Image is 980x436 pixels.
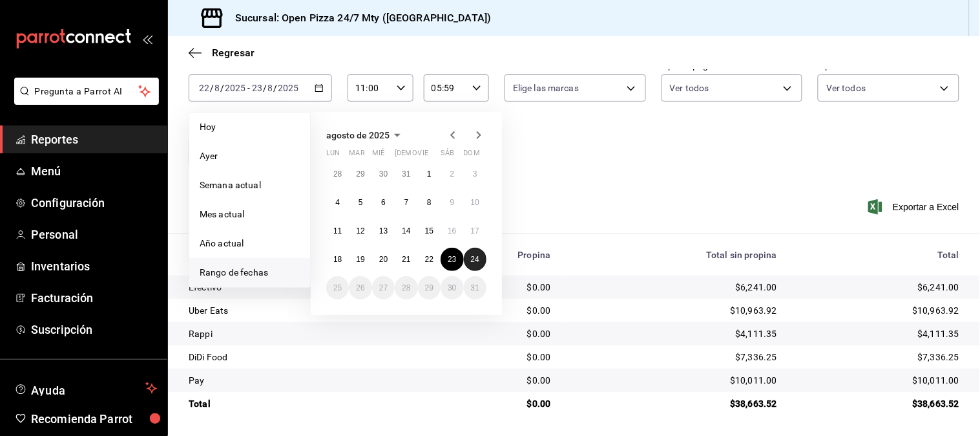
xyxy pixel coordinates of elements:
a: Pregunta a Parrot AI [9,94,159,107]
button: 21 de agosto de 2025 [395,248,417,271]
div: $10,011.00 [798,374,959,387]
abbr: 8 de agosto de 2025 [427,198,432,207]
abbr: 9 de agosto de 2025 [450,198,454,207]
div: $0.00 [439,374,551,387]
div: $10,963.92 [571,304,777,317]
span: - [247,83,250,93]
abbr: 22 de agosto de 2025 [425,255,433,264]
span: / [220,83,224,93]
abbr: 17 de agosto de 2025 [471,226,479,235]
button: 23 de agosto de 2025 [441,248,463,271]
div: Pay [189,374,418,387]
span: Reportes [31,131,157,148]
button: 8 de agosto de 2025 [418,191,441,214]
div: $0.00 [439,327,551,340]
abbr: 4 de agosto de 2025 [335,198,340,207]
button: 11 de agosto de 2025 [326,219,349,243]
span: Ayuda [31,380,140,396]
button: 15 de agosto de 2025 [418,219,441,243]
abbr: 6 de agosto de 2025 [381,198,386,207]
button: 31 de julio de 2025 [395,162,417,186]
span: Pregunta a Parrot AI [35,85,139,98]
div: $7,336.25 [798,351,959,364]
span: Facturación [31,289,157,307]
abbr: 21 de agosto de 2025 [402,255,410,264]
abbr: jueves [395,149,471,162]
abbr: 1 de agosto de 2025 [427,169,432,179]
button: 20 de agosto de 2025 [372,248,395,271]
span: / [263,83,267,93]
span: Año actual [200,237,300,250]
abbr: 24 de agosto de 2025 [471,255,479,264]
span: Rango de fechas [200,266,300,279]
span: Mes actual [200,208,300,221]
abbr: lunes [326,149,340,162]
span: Regresar [212,47,255,59]
button: 28 de agosto de 2025 [395,276,417,300]
button: 1 de agosto de 2025 [418,162,441,186]
abbr: 29 de julio de 2025 [356,169,364,179]
abbr: miércoles [372,149,384,162]
abbr: 28 de julio de 2025 [333,169,342,179]
label: Fecha [189,61,332,71]
button: 25 de agosto de 2025 [326,276,349,300]
button: 30 de julio de 2025 [372,162,395,186]
div: $4,111.35 [571,327,777,340]
span: Ayer [200,149,300,163]
abbr: 30 de agosto de 2025 [448,283,456,292]
abbr: 13 de agosto de 2025 [379,226,388,235]
button: open_drawer_menu [142,34,152,44]
button: 2 de agosto de 2025 [441,162,463,186]
button: Exportar a Excel [871,199,959,215]
button: 24 de agosto de 2025 [464,248,486,271]
h3: Sucursal: Open Pizza 24/7 Mty ([GEOGRAPHIC_DATA]) [225,10,491,26]
div: $0.00 [439,351,551,364]
abbr: 25 de agosto de 2025 [333,283,342,292]
span: Inventarios [31,257,157,275]
button: 29 de agosto de 2025 [418,276,441,300]
span: Menú [31,162,157,180]
abbr: 27 de agosto de 2025 [379,283,388,292]
div: Total [189,397,418,410]
button: 5 de agosto de 2025 [349,191,371,214]
abbr: viernes [418,149,428,162]
button: 31 de agosto de 2025 [464,276,486,300]
abbr: 11 de agosto de 2025 [333,226,342,235]
abbr: 7 de agosto de 2025 [404,198,409,207]
abbr: 2 de agosto de 2025 [450,169,454,179]
div: Total [798,250,959,260]
abbr: 16 de agosto de 2025 [448,226,456,235]
button: 13 de agosto de 2025 [372,219,395,243]
button: 19 de agosto de 2025 [349,248,371,271]
button: 18 de agosto de 2025 [326,248,349,271]
button: 6 de agosto de 2025 [372,191,395,214]
input: ---- [224,83,246,93]
abbr: 20 de agosto de 2025 [379,255,388,264]
div: $10,011.00 [571,374,777,387]
span: Ver todos [826,82,866,94]
label: Hora fin [424,61,489,71]
abbr: sábado [441,149,454,162]
abbr: domingo [464,149,480,162]
button: agosto de 2025 [326,127,405,143]
input: ---- [278,83,300,93]
span: / [210,83,214,93]
abbr: 5 de agosto de 2025 [359,198,363,207]
abbr: 30 de julio de 2025 [379,169,388,179]
div: Rappi [189,327,418,340]
abbr: 28 de agosto de 2025 [402,283,410,292]
button: 16 de agosto de 2025 [441,219,463,243]
span: Ver todos [670,82,709,94]
abbr: 14 de agosto de 2025 [402,226,410,235]
abbr: 15 de agosto de 2025 [425,226,433,235]
abbr: 26 de agosto de 2025 [356,283,364,292]
button: 7 de agosto de 2025 [395,191,417,214]
abbr: 23 de agosto de 2025 [448,255,456,264]
button: 12 de agosto de 2025 [349,219,371,243]
div: $4,111.35 [798,327,959,340]
button: 29 de julio de 2025 [349,162,371,186]
button: Pregunta a Parrot AI [14,78,159,105]
abbr: 19 de agosto de 2025 [356,255,364,264]
div: Uber Eats [189,304,418,317]
button: 27 de agosto de 2025 [372,276,395,300]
